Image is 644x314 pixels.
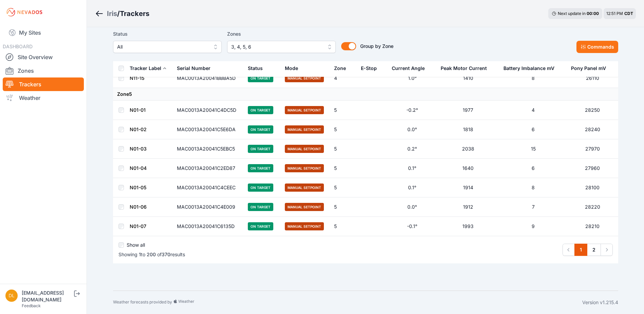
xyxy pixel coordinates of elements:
td: MAC0013A20041C4CEEC [173,178,244,197]
button: E-Stop [361,60,382,76]
td: 8 [499,178,567,197]
td: 0.2° [388,139,437,159]
td: 26110 [567,69,618,88]
td: 1993 [437,217,499,236]
span: 1 [139,251,141,257]
a: Trackers [3,77,84,91]
span: On Target [248,74,273,82]
button: 3, 4, 5, 6 [227,41,336,53]
span: 370 [162,251,170,257]
span: On Target [248,164,273,172]
div: Iris [107,9,117,18]
p: Showing to of results [118,251,185,258]
img: dlay@prim.com [5,290,18,302]
td: 1912 [437,197,499,217]
button: Mode [285,60,303,76]
td: 1818 [437,120,499,139]
td: MAC0013A20041C4DC5D [173,101,244,120]
span: Manual Setpoint [285,164,324,172]
td: MAC0013A20041C6135D [173,217,244,236]
span: CDT [624,11,633,16]
a: Zones [3,64,84,77]
td: 4 [499,101,567,120]
span: 3, 4, 5, 6 [231,43,322,51]
div: Zone [334,65,346,72]
td: 6 [499,159,567,178]
td: MAC0013A20041C2ED87 [173,159,244,178]
a: N01-03 [130,146,147,152]
td: 15 [499,139,567,159]
td: -0.1° [388,217,437,236]
td: 0.0° [388,197,437,217]
a: 1 [574,244,587,256]
div: Pony Panel mV [571,65,606,72]
span: On Target [248,222,273,230]
a: 2 [587,244,601,256]
span: Manual Setpoint [285,106,324,114]
span: Manual Setpoint [285,184,324,192]
td: 28220 [567,197,618,217]
td: 7 [499,197,567,217]
td: -0.2° [388,101,437,120]
button: Peak Motor Current [441,60,492,76]
a: N11-15 [130,75,144,81]
div: Battery Imbalance mV [503,65,554,72]
td: 27970 [567,139,618,159]
h3: Trackers [120,9,149,18]
td: 2038 [437,139,499,159]
td: 6 [499,120,567,139]
button: Status [248,60,268,76]
a: My Sites [3,24,84,41]
td: 1640 [437,159,499,178]
label: Zones [227,30,336,38]
td: Zone 5 [113,88,618,101]
td: 28210 [567,217,618,236]
a: N01-07 [130,223,146,229]
span: 12:51 PM [606,11,623,16]
span: On Target [248,145,273,153]
label: Show all [127,242,145,248]
td: MAC0013A20041C5EBC5 [173,139,244,159]
nav: Breadcrumb [95,5,149,22]
span: On Target [248,125,273,134]
span: Manual Setpoint [285,145,324,153]
td: 28240 [567,120,618,139]
span: Manual Setpoint [285,203,324,211]
a: N01-04 [130,165,147,171]
div: E-Stop [361,65,377,72]
div: Status [248,65,263,72]
td: 28100 [567,178,618,197]
div: Serial Number [177,65,210,72]
td: 5 [330,197,357,217]
td: 9 [499,217,567,236]
span: All [117,43,208,51]
td: MAC0013A20041BBBA5D [173,69,244,88]
td: 28250 [567,101,618,120]
td: MAC0013A20041C4E009 [173,197,244,217]
td: 5 [330,101,357,120]
nav: Pagination [563,244,613,256]
span: Manual Setpoint [285,222,324,230]
a: Feedback [22,303,41,308]
td: 4 [330,69,357,88]
span: On Target [248,106,273,114]
div: 00 : 00 [587,11,599,16]
button: Zone [334,60,351,76]
span: 200 [147,251,156,257]
span: DASHBOARD [3,43,33,49]
td: 1914 [437,178,499,197]
button: Battery Imbalance mV [503,60,560,76]
span: Next update in [558,11,586,16]
td: 1.0° [388,69,437,88]
span: Group by Zone [360,43,393,49]
td: 8 [499,69,567,88]
a: N01-06 [130,204,147,210]
td: MAC0013A20041C5E6DA [173,120,244,139]
span: Manual Setpoint [285,125,324,134]
div: Weather forecasts provided by [113,299,582,306]
label: Status [113,30,222,38]
td: 5 [330,178,357,197]
a: N01-05 [130,185,146,190]
td: 1977 [437,101,499,120]
td: 0.0° [388,120,437,139]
